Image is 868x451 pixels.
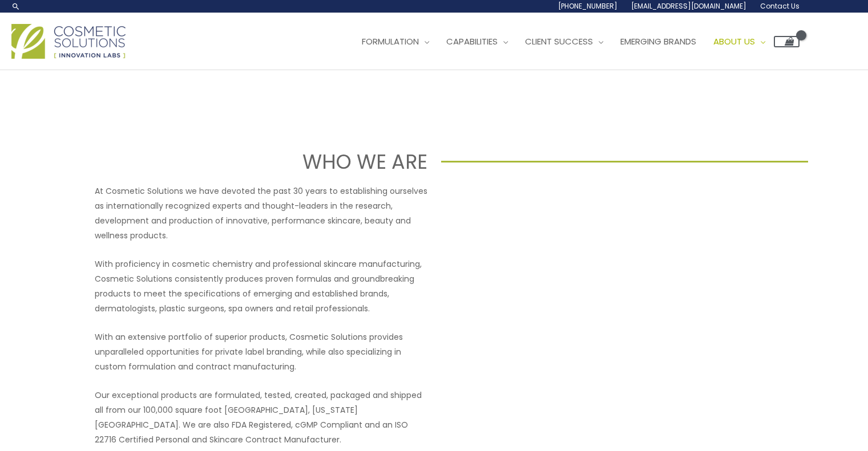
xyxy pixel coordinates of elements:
[353,25,438,59] a: Formulation
[95,184,427,243] p: At Cosmetic Solutions we have devoted the past 30 years to establishing ourselves as internationa...
[60,148,427,176] h1: WHO WE ARE
[631,1,746,11] span: [EMAIL_ADDRESS][DOMAIN_NAME]
[95,330,427,374] p: With an extensive portfolio of superior products, Cosmetic Solutions provides unparalleled opport...
[774,36,800,47] a: View Shopping Cart, empty
[558,1,617,11] span: [PHONE_NUMBER]
[11,2,21,11] a: Search icon link
[525,35,593,47] span: Client Success
[345,25,800,59] nav: Site Navigation
[713,35,755,47] span: About Us
[446,35,498,47] span: Capabilities
[612,25,705,59] a: Emerging Brands
[95,388,427,447] p: Our exceptional products are formulated, tested, created, packaged and shipped all from our 100,0...
[441,184,774,371] iframe: Get to know Cosmetic Solutions Private Label Skin Care
[516,25,612,59] a: Client Success
[362,35,419,47] span: Formulation
[620,35,696,47] span: Emerging Brands
[438,25,516,59] a: Capabilities
[760,1,800,11] span: Contact Us
[11,24,126,59] img: Cosmetic Solutions Logo
[95,257,427,316] p: With proficiency in cosmetic chemistry and professional skincare manufacturing, Cosmetic Solution...
[705,25,774,59] a: About Us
